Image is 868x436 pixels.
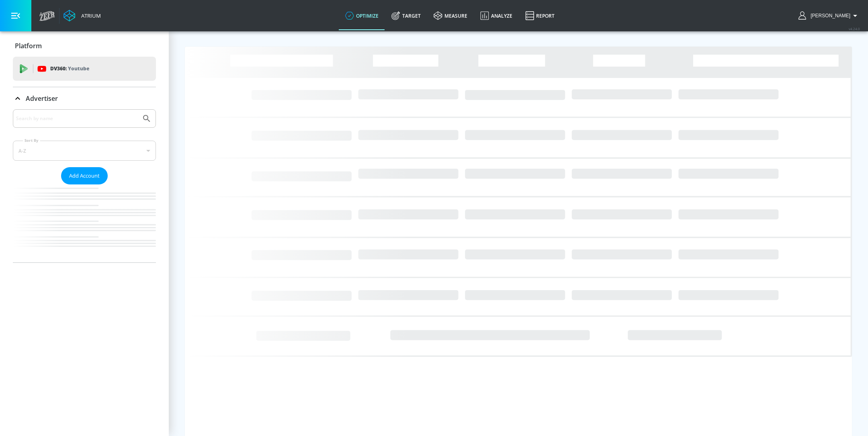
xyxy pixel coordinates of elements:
[13,87,156,110] div: Advertiser
[13,141,156,161] div: A-Z
[16,113,138,124] input: Search by name
[798,11,860,20] button: [PERSON_NAME]
[427,1,474,30] a: measure
[849,27,860,31] span: v 4.24.0
[26,94,58,103] p: Advertiser
[13,109,156,262] div: Advertiser
[519,1,561,30] a: Report
[13,35,156,57] div: Platform
[474,1,519,30] a: Analyze
[807,13,850,18] span: login as: veronica.hernandez@zefr.com
[15,41,42,50] p: Platform
[13,184,156,262] nav: list of Advertiser
[63,10,101,22] a: Atrium
[50,64,89,73] p: DV360:
[68,64,89,73] p: Youtube
[61,167,108,184] button: Add Account
[339,1,385,30] a: optimize
[23,138,40,143] label: Sort By
[13,57,156,81] div: DV360: Youtube
[69,171,100,180] span: Add Account
[385,1,427,30] a: Target
[78,12,101,19] div: Atrium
